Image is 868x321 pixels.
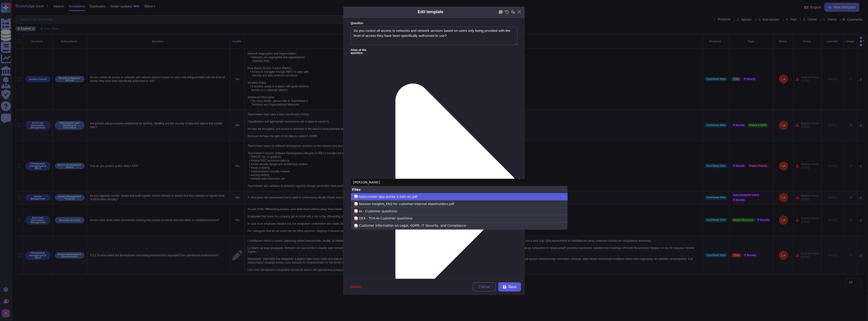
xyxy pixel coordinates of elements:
[359,202,454,206] span: Session Insights_FAQ for customer-internal stakeholders.pdf
[359,194,417,199] span: teamviewer-dpa-annex-2-tom-en.pdf
[351,186,568,193] div: Files
[351,285,361,289] span: Delete
[359,209,397,214] span: AI - Customer questions
[351,179,568,186] input: Search...
[351,27,517,45] textarea: Do you control all access to networks and network services based on users only being provided wit...
[473,282,496,291] button: Cancel
[508,285,516,289] span: Save
[347,282,365,291] button: Delete
[418,9,443,15] div: Edit template
[479,285,490,289] span: Cancel
[498,282,521,291] button: Save
[516,8,523,15] button: Close
[351,22,517,25] label: Question
[359,216,412,221] span: DEX - TCH-AI-Customer questions
[359,223,466,228] span: Customer Information on Legal, GDPR, IT Security, and Compliance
